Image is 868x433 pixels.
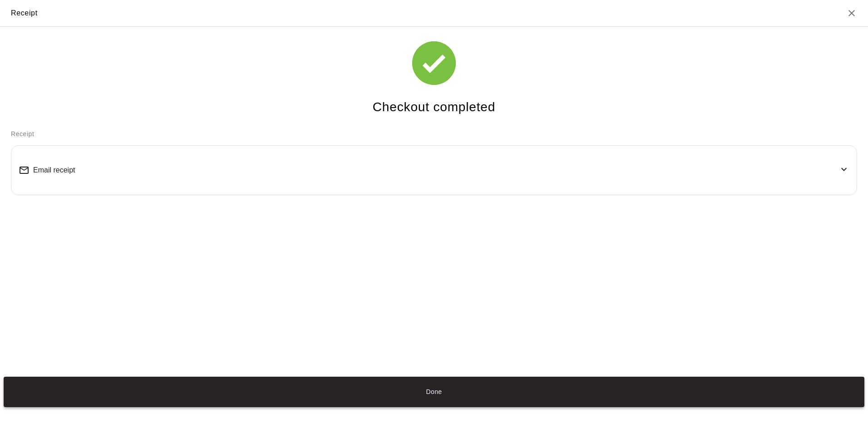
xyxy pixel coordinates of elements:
[11,129,857,139] p: Receipt
[11,7,38,19] div: Receipt
[33,166,75,174] span: Email receipt
[4,377,864,407] button: Done
[846,8,857,19] button: Close
[373,99,495,115] h4: Checkout completed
